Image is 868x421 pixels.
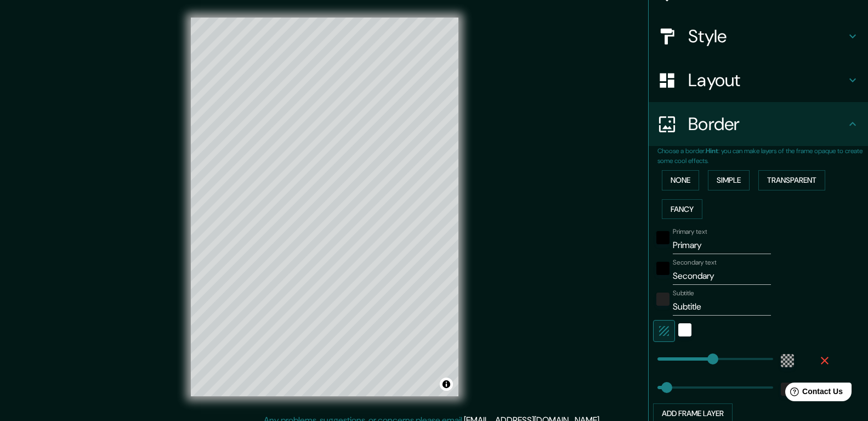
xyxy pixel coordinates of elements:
[673,258,717,267] label: Secondary text
[656,293,670,306] button: color-222222
[649,58,868,102] div: Layout
[649,14,868,58] div: Style
[673,227,707,237] label: Primary text
[770,378,856,409] iframe: Help widget launcher
[678,323,691,336] button: white
[688,69,846,91] h4: Layout
[688,25,846,47] h4: Style
[649,102,868,146] div: Border
[656,231,670,244] button: black
[657,146,868,166] p: Choose a border. : you can make layers of the frame opaque to create some cool effects.
[662,199,702,220] button: Fancy
[688,113,846,135] h4: Border
[662,170,699,190] button: None
[656,262,670,275] button: black
[708,170,750,190] button: Simple
[758,170,825,190] button: Transparent
[781,354,794,367] button: color-55555544
[440,378,453,391] button: Toggle attribution
[706,147,718,155] b: Hint
[673,289,694,298] label: Subtitle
